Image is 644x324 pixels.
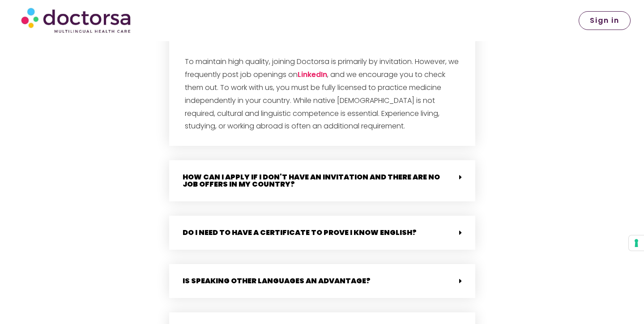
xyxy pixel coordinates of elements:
[169,216,475,250] div: Do I need to have a certificate to prove I know English?
[169,49,475,146] div: How do I join Doctorsa?
[169,160,475,201] div: How can I apply if I don't have an invitation and there are no job offers in my country?
[579,11,631,30] a: Sign in
[183,172,440,189] a: How can I apply if I don't have an invitation and there are no job offers in my country?
[185,55,460,133] p: To maintain high quality, joining Doctorsa is primarily by invitation. However, we frequently pos...
[629,235,644,251] button: Your consent preferences for tracking technologies
[590,17,619,24] span: Sign in
[169,264,475,298] div: Is speaking other languages an advantage?
[183,227,417,238] a: Do I need to have a certificate to prove I know English?
[183,276,371,286] a: Is speaking other languages an advantage?
[298,69,327,80] a: LinkedIn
